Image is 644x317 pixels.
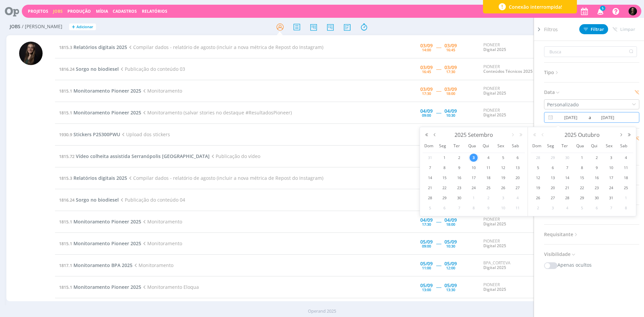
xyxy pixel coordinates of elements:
span: 30 [593,194,601,202]
a: 1817.1Monitoramento BPA 2025 [59,262,132,268]
th: Sab [619,139,633,153]
span: 4 [563,204,571,212]
span: 16 [593,174,601,182]
span: 1 [578,154,586,162]
div: 05/09 [444,261,457,266]
span: Tipo [544,68,560,77]
span: 8 [578,164,586,172]
button: 5 [593,5,607,17]
button: +Adicionar [69,23,96,31]
div: Apenas ocultos [544,261,639,269]
th: Sab [510,139,525,153]
th: Ter [560,139,575,153]
th: Qua [467,139,481,153]
span: 17 [470,174,478,182]
span: 20 [514,174,522,182]
span: 1930.9 [59,131,72,138]
div: 12:00 [446,266,455,270]
span: ----- [436,262,441,268]
a: 1815.1Monitoramento Pioneer 2025 [59,88,141,94]
span: Monitoramento Pioneer 2025 [73,88,141,94]
span: Relatórios digitais 2025 [73,175,127,181]
span: 3 [549,204,557,212]
div: 05/09 [444,283,457,288]
span: 9 [484,204,492,212]
span: 7 [563,164,571,172]
span: Sorgo no biodiesel [76,197,119,203]
a: Digital 2025 [483,90,506,96]
div: 05/09 [420,283,433,288]
span: 1815.1 [59,284,72,290]
div: 14:00 [422,48,431,52]
span: Monitoramento [141,240,182,247]
div: BPA_CORTEVA [483,261,552,270]
div: 16:45 [446,48,455,52]
img: N [19,42,43,65]
span: 24 [470,184,478,192]
a: Mídia [96,8,108,14]
span: 17 [607,174,615,182]
span: 21 [426,184,434,192]
input: Busca [544,46,637,57]
div: 17:30 [422,92,431,95]
div: 05/09 [444,240,457,244]
span: 1815.1 [59,110,72,116]
span: 24 [607,184,615,192]
a: Projetos [28,8,48,14]
span: 13 [514,164,522,172]
div: 04/09 [444,109,457,113]
span: 26 [534,194,542,202]
span: Monitoramento Pioneer 2025 [73,284,141,290]
div: 2025 Outubro [547,130,616,140]
span: 5 [578,204,586,212]
span: 2 [455,154,463,162]
span: ----- [436,109,441,116]
th: Sex [604,139,619,153]
div: PIONEER [483,43,552,52]
span: Limpar [612,27,635,32]
span: 12 [534,174,542,182]
span: Upload dos stickers [120,131,170,138]
div: 09:00 [422,244,431,248]
span: 18 [622,174,630,182]
span: 5 [426,204,434,212]
span: Cadastros [113,8,137,14]
a: 1815.1Monitoramento Pioneer 2025 [59,284,141,290]
span: Monitoramento [141,218,182,225]
span: Monitoramento BPA 2025 [73,262,132,268]
button: N [628,5,637,17]
span: ----- [436,88,441,94]
div: 09:00 [422,113,431,117]
th: Qui [589,139,604,153]
a: Digital 2025 [483,47,506,52]
span: a [587,113,591,121]
span: 14 [563,174,571,182]
span: 25 [484,184,492,192]
span: 13 [549,174,557,182]
span: 19 [534,184,542,192]
button: Jobs [51,9,65,14]
span: 1 [470,194,478,202]
div: 17:30 [446,70,455,73]
div: 18:00 [446,222,455,226]
span: 18 [484,174,492,182]
div: 04/09 [444,218,457,222]
span: Visibilidade [544,250,576,259]
span: ----- [436,66,441,72]
span: Monitoramento (salvar stories no destaque #ResultadosPioneer) [141,109,292,116]
div: 05/09 [420,261,433,266]
span: Monitoramento [141,88,182,94]
span: 28 [426,194,434,202]
th: Sex [496,139,511,153]
span: 10 [499,204,507,212]
a: 1815.1Monitoramento Pioneer 2025 [59,218,141,225]
span: 4 [514,194,522,202]
span: 3 [499,194,507,202]
span: 12 [499,164,507,172]
img: N [629,7,637,15]
span: 6 [593,204,601,212]
span: 3 [470,154,478,162]
span: Jobs [10,24,20,30]
span: 23 [455,184,463,192]
span: 21 [563,184,571,192]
